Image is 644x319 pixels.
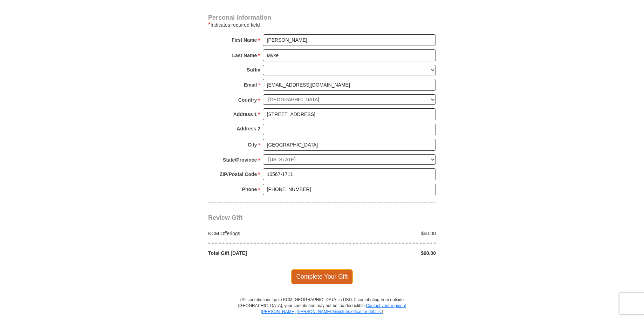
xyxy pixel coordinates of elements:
[244,80,257,90] strong: Email
[232,35,257,45] strong: First Name
[291,269,353,284] span: Complete Your Gift
[233,109,257,119] strong: Address 1
[238,95,257,105] strong: Country
[208,21,436,29] div: Indicates required field
[261,303,406,314] a: Contact your regional [PERSON_NAME] [PERSON_NAME] Ministries office for details.
[322,250,440,257] div: $60.00
[237,124,260,134] strong: Address 2
[247,65,260,75] strong: Suffix
[232,50,257,60] strong: Last Name
[208,214,242,221] span: Review Gift
[223,155,257,165] strong: State/Province
[205,250,322,257] div: Total Gift [DATE]
[205,230,322,237] div: KCM Offerings
[322,230,440,237] div: $60.00
[248,140,257,150] strong: City
[220,169,257,179] strong: ZIP/Postal Code
[208,15,436,20] h4: Personal Information
[242,184,257,194] strong: Phone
